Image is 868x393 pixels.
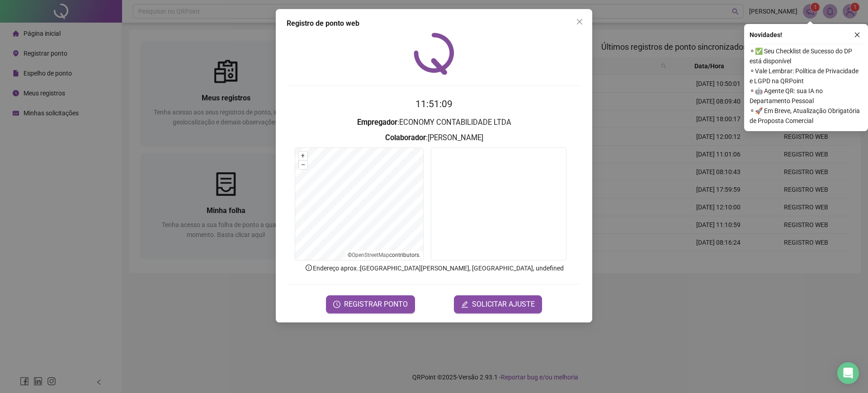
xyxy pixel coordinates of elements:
div: Registro de ponto web [287,18,581,29]
span: edit [461,301,468,308]
time: 11:51:09 [415,99,453,109]
p: Endereço aprox. : [GEOGRAPHIC_DATA][PERSON_NAME], [GEOGRAPHIC_DATA], undefined [287,263,581,273]
span: clock-circle [333,301,340,308]
strong: Empregador [357,118,397,127]
h3: : ECONOMY CONTABILIDADE LTDA [287,117,581,128]
button: – [299,161,307,169]
span: ⚬ 🚀 Em Breve, Atualização Obrigatória de Proposta Comercial [750,106,863,126]
span: ⚬ ✅ Seu Checklist de Sucesso do DP está disponível [750,46,863,66]
span: close [576,18,583,25]
span: SOLICITAR AJUSTE [472,299,535,310]
strong: Colaborador [385,133,426,142]
button: Close [572,14,587,29]
span: Novidades ! [750,30,782,40]
div: Open Intercom Messenger [837,362,859,384]
span: ⚬ 🤖 Agente QR: sua IA no Departamento Pessoal [750,86,863,106]
a: OpenStreetMap [352,252,389,258]
h3: : [PERSON_NAME] [287,132,581,144]
span: ⚬ Vale Lembrar: Política de Privacidade e LGPD na QRPoint [750,66,863,86]
button: + [299,152,307,160]
img: QRPoint [414,33,454,75]
button: editSOLICITAR AJUSTE [454,295,542,313]
li: © contributors. [348,252,420,258]
span: close [854,32,860,38]
span: REGISTRAR PONTO [344,299,408,310]
span: info-circle [305,264,313,272]
button: REGISTRAR PONTO [326,295,415,313]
